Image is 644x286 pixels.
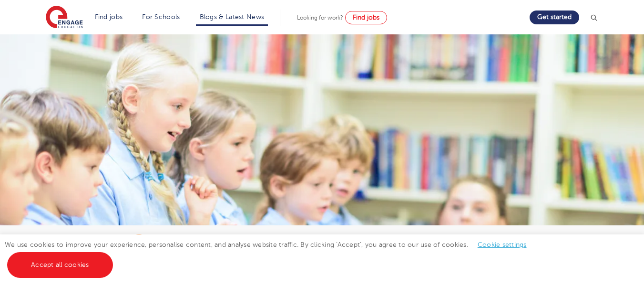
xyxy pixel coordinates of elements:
[7,252,113,278] a: Accept all cookies
[530,11,579,24] a: Get started
[95,13,123,21] a: Find jobs
[353,14,379,21] span: Find jobs
[200,13,265,21] a: Blogs & Latest News
[5,241,536,268] span: We use cookies to improve your experience, personalise content, and analyse website traffic. By c...
[46,6,83,30] img: Engage Education
[478,241,527,248] a: Cookie settings
[345,11,387,24] a: Find jobs
[142,13,180,21] a: For Schools
[297,14,343,21] span: Looking for work?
